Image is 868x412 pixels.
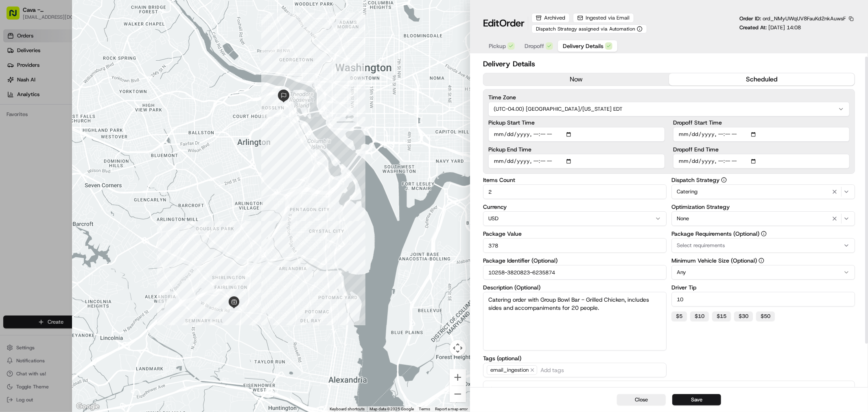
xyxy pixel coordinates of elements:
[531,13,570,23] div: Archived
[5,179,66,193] a: 📗Knowledge Base
[21,53,134,61] input: Clear
[57,202,98,208] a: Powered byPylon
[25,126,65,133] span: Cava Alexandria
[671,258,855,263] label: Minimum Vehicle Size (Optional)
[734,311,753,321] button: $30
[671,285,855,290] label: Driver Tip
[67,126,70,133] span: •
[673,147,850,152] label: Dropoff End Time
[483,381,855,399] button: Package Items (0)
[573,13,634,23] button: Ingested via Email
[761,231,767,237] button: Package Requirements (Optional)
[74,401,101,412] a: Open this area in Google Maps (opens a new window)
[483,238,667,253] input: Enter package value
[739,15,846,22] p: Order ID:
[330,406,365,412] button: Keyboard shortcuts
[671,292,855,307] input: Enter driver tip
[450,386,466,402] button: Zoom out
[763,15,846,22] span: ord_NMyUWqUV8FauKd2nkAuwsF
[673,120,850,125] label: Dropoff Start Time
[671,238,855,253] button: Select requirements
[536,26,635,32] span: Dispatch Strategy assigned via Automation
[617,394,666,405] button: Close
[483,258,667,263] label: Package Identifier (Optional)
[8,33,148,46] p: Welcome 👋
[677,215,689,222] span: None
[66,179,134,193] a: 💻API Documentation
[483,184,667,199] input: Enter items count
[671,231,855,237] label: Package Requirements (Optional)
[671,204,855,210] label: Optimization Strategy
[756,311,775,321] button: $50
[71,126,88,133] span: [DATE]
[74,401,101,412] img: Google
[525,42,544,50] span: Dropoff
[531,24,647,33] button: Dispatch Strategy assigned via Automation
[483,73,669,85] button: now
[488,120,665,125] label: Pickup Start Time
[483,17,525,30] h1: Edit
[450,369,466,386] button: Zoom in
[721,177,727,183] button: Dispatch Strategy
[72,148,89,155] span: [DATE]
[483,204,667,210] label: Currency
[539,365,663,375] input: Add tags
[81,202,98,208] span: Pylon
[419,407,430,411] a: Terms
[487,365,537,375] span: email_ingestion
[483,58,855,70] h2: Delivery Details
[671,184,855,199] button: Catering
[8,118,21,131] img: Cava Alexandria
[138,80,148,90] button: Start new chat
[483,355,667,361] label: Tags (optional)
[499,17,525,30] span: Order
[69,183,75,189] div: 💻
[16,182,62,190] span: Knowledge Base
[669,73,855,85] button: scheduled
[77,182,131,190] span: API Documentation
[489,42,506,50] span: Pickup
[126,104,148,114] button: See all
[672,394,721,405] button: Save
[68,148,70,155] span: •
[25,148,66,155] span: [PERSON_NAME]
[768,24,801,31] span: [DATE] 14:08
[37,86,112,92] div: We're available if you need us!
[16,149,23,155] img: 1736555255976-a54dd68f-1ca7-489b-9aae-adbdc363a1c4
[671,311,687,321] button: $5
[671,177,855,183] label: Dispatch Strategy
[8,8,24,24] img: Nash
[450,340,466,356] button: Map camera controls
[37,78,133,86] div: Start new chat
[17,78,32,92] img: 4920774857489_3d7f54699973ba98c624_72.jpg
[8,140,21,153] img: Grace Nketiah
[759,258,764,263] button: Minimum Vehicle Size (Optional)
[488,147,665,152] label: Pickup End Time
[483,292,667,351] textarea: Catering order with Group Bowl Bar - Grilled Chicken, includes sides and accompaniments for 20 pe...
[483,231,667,237] label: Package Value
[483,177,667,183] label: Items Count
[370,407,414,411] span: Map data ©2025 Google
[677,188,697,195] span: Catering
[435,407,468,411] a: Report a map error
[488,94,850,100] label: Time Zone
[690,311,709,321] button: $10
[498,386,546,394] label: Package Items ( 0 )
[677,242,725,249] span: Select requirements
[483,285,667,290] label: Description (Optional)
[586,14,630,22] span: Ingested via Email
[563,42,603,50] span: Delivery Details
[8,183,15,189] div: 📗
[483,265,667,280] input: Enter package identifier
[8,78,23,92] img: 1736555255976-a54dd68f-1ca7-489b-9aae-adbdc363a1c4
[712,311,731,321] button: $15
[8,106,52,112] div: Past conversations
[671,211,855,226] button: None
[739,24,801,31] p: Created At:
